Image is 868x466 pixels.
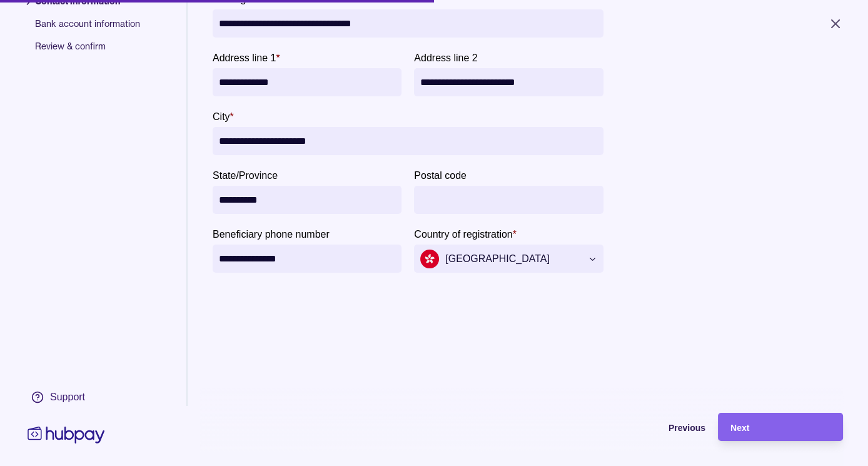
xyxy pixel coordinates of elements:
[718,413,843,441] button: Next
[25,384,108,410] a: Support
[414,50,477,65] label: Address line 2
[213,111,230,122] p: City
[213,229,330,240] p: Beneficiary phone number
[420,186,597,214] input: Postal code
[669,423,705,433] span: Previous
[219,186,395,214] input: State/Province
[219,245,395,273] input: Beneficiary phone number
[213,226,330,241] label: Beneficiary phone number
[219,68,395,96] input: Address line 1
[414,226,517,241] label: Country of registration
[35,40,140,63] span: Review & confirm
[219,9,597,38] input: Full registered business name
[730,423,749,433] span: Next
[420,68,597,96] input: Address line 2
[50,390,85,404] div: Support
[213,170,278,181] p: State/Province
[414,170,467,181] p: Postal code
[213,168,278,183] label: State/Province
[414,53,477,63] p: Address line 2
[813,10,858,38] button: Close
[213,53,276,63] p: Address line 1
[35,18,140,40] span: Bank account information
[213,109,234,124] label: City
[414,229,512,240] p: Country of registration
[580,413,705,441] button: Previous
[414,168,467,183] label: Postal code
[213,50,280,65] label: Address line 1
[219,127,597,155] input: City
